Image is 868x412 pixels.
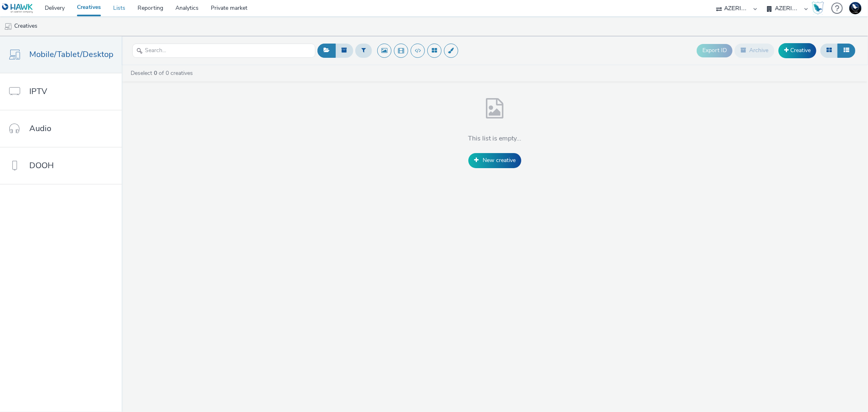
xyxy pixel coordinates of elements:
[154,69,157,77] strong: 0
[29,85,47,97] span: IPTV
[4,22,12,31] img: mobile
[812,2,824,15] img: Hawk Academy
[29,123,51,134] span: Audio
[778,43,816,58] a: Creative
[837,44,855,57] button: Table
[697,44,732,57] button: Export ID
[468,153,521,168] a: New creative
[849,2,861,14] img: Support Hawk
[29,48,114,60] span: Mobile/Tablet/Desktop
[735,44,774,57] button: Archive
[468,134,522,143] h4: This list is empty...
[820,44,838,57] button: Grid
[29,160,54,171] span: DOOH
[2,3,33,13] img: undefined Logo
[132,44,315,58] input: Search...
[812,2,827,15] a: Hawk Academy
[130,69,196,77] a: Deselect of 0 creatives
[483,156,516,164] span: New creative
